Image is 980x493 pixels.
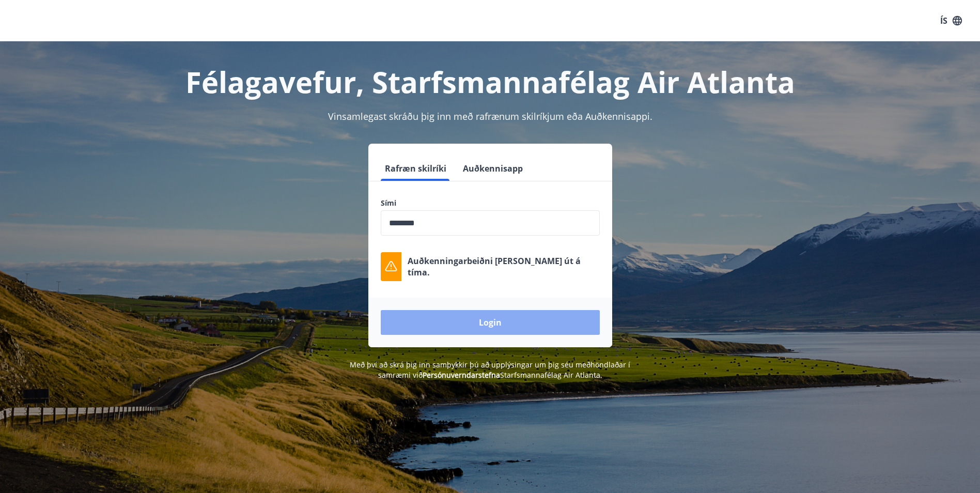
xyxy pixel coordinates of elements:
span: Með því að skrá þig inn samþykkir þú að upplýsingar um þig séu meðhöndlaðar í samræmi við Starfsm... [350,360,630,380]
p: Auðkenningarbeiðni [PERSON_NAME] út á tíma. [408,255,600,278]
button: Login [381,310,600,335]
a: Persónuverndarstefna [423,370,500,380]
h1: Félagavefur, Starfsmannafélag Air Atlanta [131,62,850,101]
button: ÍS [935,11,968,30]
label: Sími [381,198,600,208]
span: Vinsamlegast skráðu þig inn með rafrænum skilríkjum eða Auðkennisappi. [328,110,652,122]
button: Auðkennisapp [459,156,527,181]
button: Rafræn skilríki [381,156,450,181]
